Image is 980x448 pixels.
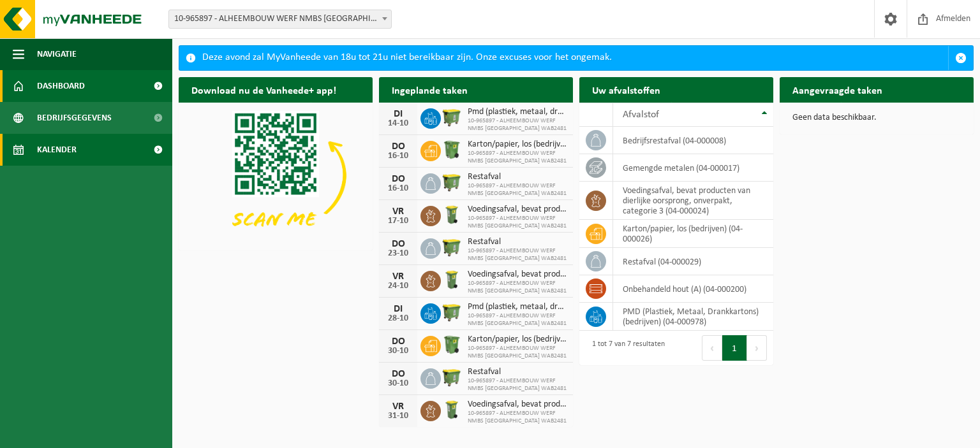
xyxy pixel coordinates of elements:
td: gemengde metalen (04-000017) [613,154,773,182]
span: Voedingsafval, bevat producten van dierlijke oorsprong, onverpakt, categorie 3 [468,270,567,280]
span: Kalender [37,134,77,166]
td: PMD (Plastiek, Metaal, Drankkartons) (bedrijven) (04-000978) [613,303,773,331]
div: 23-10 [385,249,411,258]
h2: Ingeplande taken [379,77,480,102]
div: 31-10 [385,412,411,421]
img: WB-0370-HPE-GN-50 [441,334,463,356]
td: karton/papier, los (bedrijven) (04-000026) [613,220,773,248]
div: 1 tot 7 van 7 resultaten [586,334,665,362]
button: Previous [702,335,722,361]
div: 28-10 [385,314,411,323]
span: 10-965897 - ALHEEMBOUW WERF NMBS [GEOGRAPHIC_DATA] WAB2481 [468,117,567,133]
div: 14-10 [385,119,411,128]
button: Next [747,335,767,361]
div: DO [385,336,411,347]
div: 17-10 [385,217,411,226]
p: Geen data beschikbaar. [792,113,961,122]
span: Dashboard [37,70,85,102]
span: 10-965897 - ALHEEMBOUW WERF NMBS [GEOGRAPHIC_DATA] WAB2481 [468,345,567,360]
span: 10-965897 - ALHEEMBOUW WERF NMBS [GEOGRAPHIC_DATA] WAB2481 [468,377,567,393]
div: DO [385,141,411,152]
span: Restafval [468,172,567,182]
span: Navigatie [37,38,77,70]
img: WB-1100-HPE-GN-50 [441,106,463,128]
div: 30-10 [385,347,411,356]
div: VR [385,206,411,217]
td: voedingsafval, bevat producten van dierlijke oorsprong, onverpakt, categorie 3 (04-000024) [613,182,773,220]
div: DI [385,304,411,314]
img: WB-1100-HPE-GN-50 [441,171,463,193]
span: Voedingsafval, bevat producten van dierlijke oorsprong, onverpakt, categorie 3 [468,400,567,410]
div: 16-10 [385,184,411,193]
td: restafval (04-000029) [613,248,773,275]
td: onbehandeld hout (A) (04-000200) [613,275,773,303]
div: 24-10 [385,282,411,291]
img: WB-1100-HPE-GN-50 [441,236,463,258]
div: DO [385,369,411,379]
div: DO [385,239,411,249]
h2: Aangevraagde taken [780,77,895,102]
img: WB-0140-HPE-GN-50 [441,399,463,421]
div: VR [385,401,411,412]
span: Bedrijfsgegevens [37,102,112,134]
span: Restafval [468,237,567,247]
img: WB-1100-HPE-GN-50 [441,366,463,388]
span: 10-965897 - ALHEEMBOUW WERF NMBS [GEOGRAPHIC_DATA] WAB2481 [468,182,567,198]
span: 10-965897 - ALHEEMBOUW WERF NMBS MECHELEN WAB2481 - MECHELEN [168,10,392,29]
span: Karton/papier, los (bedrijven) [468,335,567,345]
div: DO [385,174,411,184]
img: WB-0370-HPE-GN-50 [441,139,463,161]
span: 10-965897 - ALHEEMBOUW WERF NMBS MECHELEN WAB2481 - MECHELEN [169,10,391,28]
span: 10-965897 - ALHEEMBOUW WERF NMBS [GEOGRAPHIC_DATA] WAB2481 [468,280,567,295]
img: WB-0140-HPE-GN-50 [441,269,463,291]
span: Afvalstof [623,110,659,120]
span: Pmd (plastiek, metaal, drankkartons) (bedrijven) [468,302,567,312]
h2: Download nu de Vanheede+ app! [179,77,349,102]
div: 30-10 [385,379,411,388]
span: Voedingsafval, bevat producten van dierlijke oorsprong, onverpakt, categorie 3 [468,205,567,215]
h2: Uw afvalstoffen [579,77,673,102]
img: Download de VHEPlus App [179,103,373,248]
span: 10-965897 - ALHEEMBOUW WERF NMBS [GEOGRAPHIC_DATA] WAB2481 [468,312,567,328]
button: 1 [722,335,747,361]
td: bedrijfsrestafval (04-000008) [613,127,773,154]
span: 10-965897 - ALHEEMBOUW WERF NMBS [GEOGRAPHIC_DATA] WAB2481 [468,215,567,230]
div: 16-10 [385,152,411,161]
img: WB-0140-HPE-GN-50 [441,204,463,226]
span: 10-965897 - ALHEEMBOUW WERF NMBS [GEOGRAPHIC_DATA] WAB2481 [468,410,567,425]
span: 10-965897 - ALHEEMBOUW WERF NMBS [GEOGRAPHIC_DATA] WAB2481 [468,150,567,165]
img: WB-1100-HPE-GN-50 [441,301,463,323]
span: Pmd (plastiek, metaal, drankkartons) (bedrijven) [468,107,567,117]
span: 10-965897 - ALHEEMBOUW WERF NMBS [GEOGRAPHIC_DATA] WAB2481 [468,247,567,263]
span: Restafval [468,367,567,377]
div: VR [385,271,411,282]
span: Karton/papier, los (bedrijven) [468,140,567,150]
div: Deze avond zal MyVanheede van 18u tot 21u niet bereikbaar zijn. Onze excuses voor het ongemak. [202,46,948,70]
div: DI [385,109,411,119]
